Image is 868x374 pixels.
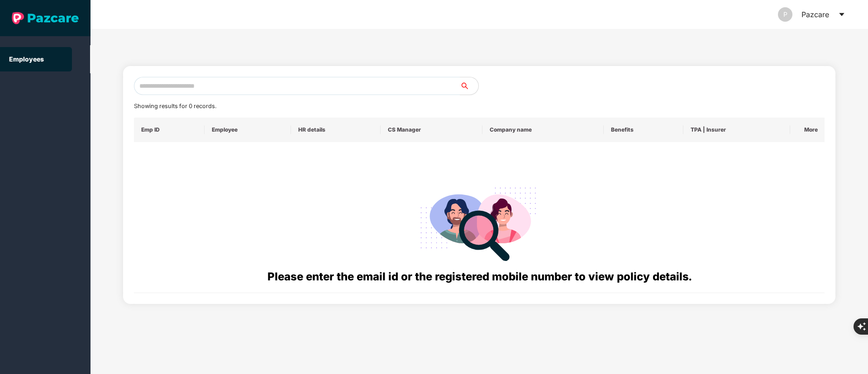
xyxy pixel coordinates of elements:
span: caret-down [838,11,845,18]
button: search [460,77,479,95]
th: Employee [205,118,291,142]
th: TPA | Insurer [683,118,790,142]
span: P [783,7,787,22]
span: Showing results for 0 records. [134,103,216,109]
a: Employees [9,55,44,63]
span: Please enter the email id or the registered mobile number to view policy details. [267,270,692,283]
th: CS Manager [381,118,482,142]
th: Emp ID [134,118,205,142]
th: HR details [291,118,380,142]
th: Company name [482,118,604,142]
th: Benefits [604,118,683,142]
th: More [790,118,825,142]
span: search [460,82,478,90]
img: svg+xml;base64,PHN2ZyB4bWxucz0iaHR0cDovL3d3dy53My5vcmcvMjAwMC9zdmciIHdpZHRoPSIyODgiIGhlaWdodD0iMj... [414,176,544,268]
